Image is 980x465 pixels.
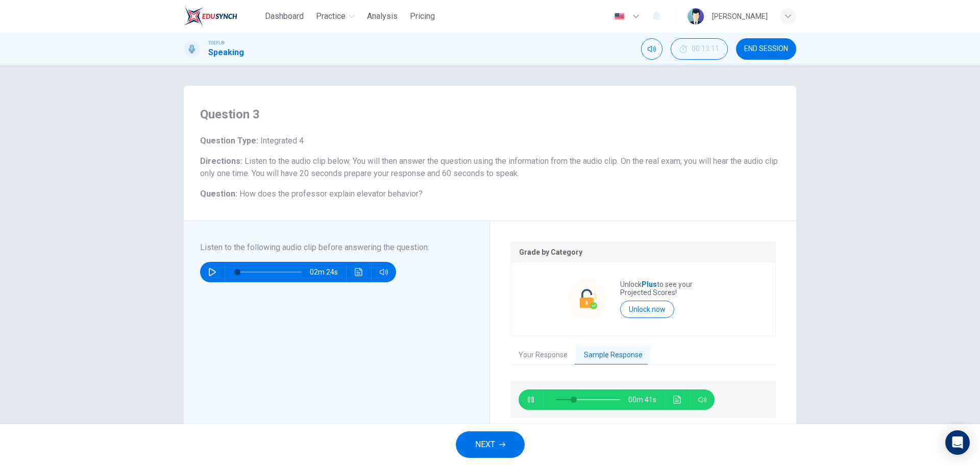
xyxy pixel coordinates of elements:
div: [PERSON_NAME] [712,10,768,22]
h1: Speaking [208,46,244,59]
h6: Listen to the following audio clip before answering the question : [200,241,461,254]
span: 00:13:11 [692,45,719,53]
div: basic tabs example [510,345,776,366]
span: NEXT [475,437,495,452]
img: Profile picture [688,8,704,25]
button: Analysis [363,7,402,26]
h6: Question Type : [200,135,780,147]
div: Mute [641,38,663,60]
span: 02m 24s [310,262,346,282]
button: Practice [312,7,359,26]
a: EduSynch logo [184,6,261,27]
button: 00:13:11 [671,38,728,60]
button: Click to see the audio transcription [351,262,367,282]
button: END SESSION [736,38,796,60]
span: Practice [316,10,346,22]
button: Pricing [406,7,439,26]
p: Grade by Category [519,248,767,256]
img: en [613,13,626,20]
h6: Directions : [200,155,780,180]
span: Dashboard [265,10,304,22]
h6: Question : [200,188,780,200]
h4: Question 3 [200,106,780,123]
span: Integrated 4 [258,136,304,145]
button: NEXT [456,431,525,458]
div: Open Intercom Messenger [945,430,970,455]
strong: Plus [642,280,657,288]
p: Unlock to see your Projected Scores! [620,280,719,297]
img: EduSynch logo [184,6,237,27]
span: Listen to the audio clip below. You will then answer the question using the information from the ... [200,156,778,178]
button: Sample Response [576,345,651,366]
span: Analysis [367,10,398,22]
span: 00m 41s [628,389,665,410]
button: Dashboard [261,7,308,26]
div: Hide [671,38,728,60]
button: Unlock now [620,301,674,318]
span: Pricing [410,10,435,22]
span: How does the professor explain elevator behavior? [239,189,423,199]
span: TOEFL® [208,39,225,46]
span: END SESSION [744,45,788,53]
button: Click to see the audio transcription [669,389,685,410]
button: Your Response [510,345,576,366]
